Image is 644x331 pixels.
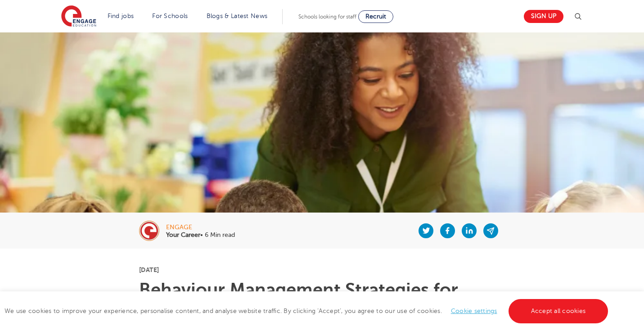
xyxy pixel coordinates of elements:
[5,308,610,314] span: We use cookies to improve your experience, personalise content, and analyse website traffic. By c...
[139,267,505,273] p: [DATE]
[524,10,563,23] a: Sign up
[166,231,200,238] b: Your Career
[61,5,96,28] img: Engage Education
[298,14,356,20] span: Schools looking for staff
[358,10,393,23] a: Recruit
[152,13,188,19] a: For Schools
[509,299,608,323] a: Accept all cookies
[166,232,235,238] p: • 6 Min read
[139,281,505,317] h1: Behaviour Management Strategies for Teachers
[365,13,386,20] span: Recruit
[207,13,268,19] a: Blogs & Latest News
[451,308,497,314] a: Cookie settings
[108,13,134,19] a: Find jobs
[166,224,235,231] div: engage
